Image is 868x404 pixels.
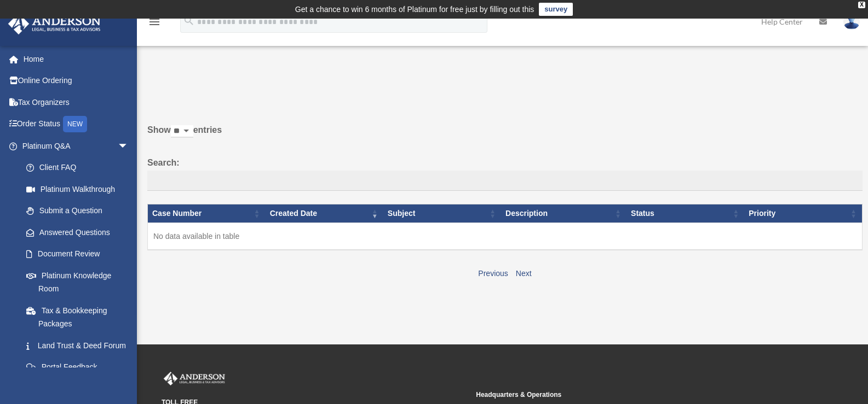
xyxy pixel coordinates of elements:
[15,157,140,179] a: Client FAQ
[118,135,140,157] span: arrow_drop_down
[63,116,87,132] div: NEW
[626,204,744,223] th: Status: activate to sort column ascending
[15,265,140,300] a: Platinum Knowledge Room
[8,48,145,70] a: Home
[15,300,140,335] a: Tax & Bookkeeping Packages
[516,269,532,278] a: Next
[15,356,140,378] a: Portal Feedback
[744,204,862,223] th: Priority: activate to sort column ascending
[383,204,501,223] th: Subject: activate to sort column ascending
[539,3,573,16] a: survey
[8,91,145,113] a: Tax Organizers
[148,19,161,28] a: menu
[5,13,104,34] img: Anderson Advisors Platinum Portal
[501,204,626,223] th: Description: activate to sort column ascending
[476,389,783,401] small: Headquarters & Operations
[8,113,145,136] a: Order StatusNEW
[148,204,266,223] th: Case Number: activate to sort column ascending
[147,171,863,191] input: Search:
[8,135,140,157] a: Platinum Q&Aarrow_drop_down
[171,125,193,138] select: Showentries
[858,2,865,8] div: close
[266,204,383,223] th: Created Date: activate to sort column ascending
[15,221,134,243] a: Answered Questions
[162,372,227,386] img: Anderson Advisors Platinum Portal
[15,243,140,265] a: Document Review
[147,155,863,191] label: Search:
[15,200,140,222] a: Submit a Question
[147,122,863,149] label: Show entries
[15,178,140,200] a: Platinum Walkthrough
[478,269,508,278] a: Previous
[15,335,140,356] a: Land Trust & Deed Forum
[295,3,534,16] div: Get a chance to win 6 months of Platinum for free just by filling out this
[148,15,161,28] i: menu
[843,14,860,30] img: User Pic
[148,223,863,250] td: No data available in table
[8,70,145,92] a: Online Ordering
[183,15,195,27] i: search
